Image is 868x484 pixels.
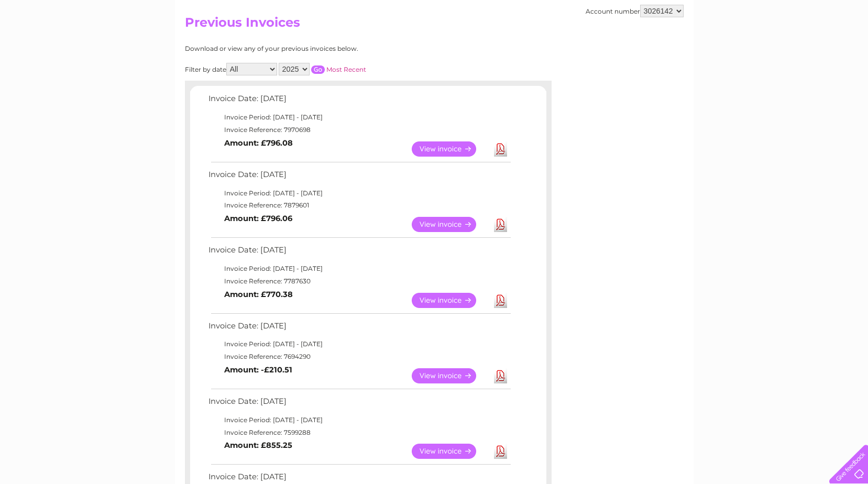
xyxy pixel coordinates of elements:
[206,92,512,111] td: Invoice Date: [DATE]
[206,243,512,262] td: Invoice Date: [DATE]
[833,45,858,52] a: Log out
[206,394,512,414] td: Invoice Date: [DATE]
[684,45,704,52] a: Water
[710,45,733,52] a: Energy
[412,293,489,308] a: View
[224,441,292,450] b: Amount: £855.25
[494,141,507,157] a: Download
[224,138,293,148] b: Amount: £796.08
[206,414,512,426] td: Invoice Period: [DATE] - [DATE]
[206,168,512,187] td: Invoice Date: [DATE]
[412,217,489,232] a: View
[185,63,460,75] div: Filter by date
[206,262,512,275] td: Invoice Period: [DATE] - [DATE]
[326,65,366,73] a: Most Recent
[224,290,293,299] b: Amount: £770.38
[187,6,682,51] div: Clear Business is a trading name of Verastar Limited (registered in [GEOGRAPHIC_DATA] No. 3667643...
[798,45,824,52] a: Contact
[224,365,292,375] b: Amount: -£210.51
[206,319,512,338] td: Invoice Date: [DATE]
[30,27,84,59] img: logo.png
[224,214,292,223] b: Amount: £796.06
[206,124,512,136] td: Invoice Reference: 7970698
[494,217,507,232] a: Download
[206,350,512,363] td: Invoice Reference: 7694290
[206,426,512,439] td: Invoice Reference: 7599288
[412,444,489,459] a: View
[185,15,684,35] h2: Previous Invoices
[206,338,512,350] td: Invoice Period: [DATE] - [DATE]
[185,45,460,52] div: Download or view any of your previous invoices below.
[206,187,512,200] td: Invoice Period: [DATE] - [DATE]
[206,275,512,288] td: Invoice Reference: 7787630
[494,444,507,459] a: Download
[586,5,684,17] div: Account number
[494,368,507,383] a: Download
[412,368,489,383] a: View
[206,111,512,124] td: Invoice Period: [DATE] - [DATE]
[412,141,489,157] a: View
[671,5,743,18] a: 0333 014 3131
[206,199,512,212] td: Invoice Reference: 7879601
[494,293,507,308] a: Download
[739,45,771,52] a: Telecoms
[777,45,792,52] a: Blog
